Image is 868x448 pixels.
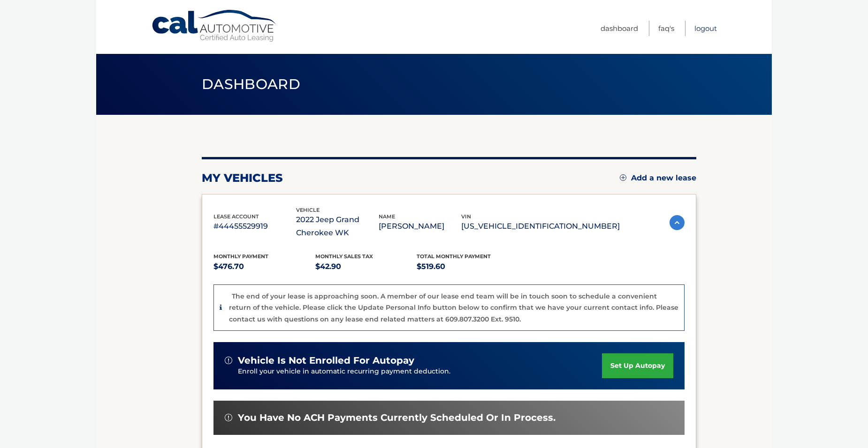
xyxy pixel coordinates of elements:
[296,213,379,239] p: 2022 Jeep Grand Cherokee WK
[238,412,556,424] span: You have no ACH payments currently scheduled or in process.
[213,213,259,220] span: lease account
[417,253,491,260] span: Total Monthly Payment
[379,220,461,233] p: [PERSON_NAME]
[229,292,678,323] p: The end of your lease is approaching soon. A member of our lease end team will be in touch soon t...
[213,253,268,260] span: Monthly Payment
[601,21,638,36] a: Dashboard
[238,366,602,377] p: Enroll your vehicle in automatic recurring payment deduction.
[602,353,673,378] a: set up autopay
[202,171,283,185] h2: my vehicles
[213,260,315,273] p: $476.70
[670,215,685,230] img: accordion-active.svg
[461,213,471,220] span: vin
[151,9,278,43] a: Cal Automotive
[202,75,300,93] span: Dashboard
[213,220,296,233] p: #44455529919
[620,174,626,181] img: add.svg
[315,260,417,273] p: $42.90
[694,21,717,36] a: Logout
[379,213,395,220] span: name
[620,173,696,183] a: Add a new lease
[296,207,320,213] span: vehicle
[658,21,674,36] a: FAQ's
[461,220,620,233] p: [US_VEHICLE_IDENTIFICATION_NUMBER]
[315,253,373,260] span: Monthly sales Tax
[225,414,232,421] img: alert-white.svg
[238,355,414,366] span: vehicle is not enrolled for autopay
[225,357,232,364] img: alert-white.svg
[417,260,518,273] p: $519.60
